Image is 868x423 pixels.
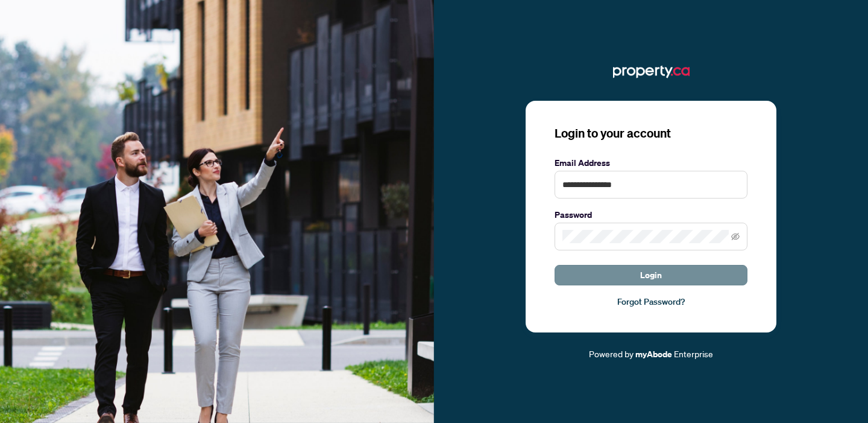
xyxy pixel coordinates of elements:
[640,266,662,285] span: Login
[731,232,740,241] span: eye-invisible
[555,125,747,142] h3: Login to your account
[555,265,747,285] button: Login
[635,348,672,361] a: myAbode
[589,348,634,359] span: Powered by
[555,208,747,221] label: Password
[555,295,747,308] a: Forgot Password?
[613,62,690,81] img: ma-logo
[555,156,747,170] label: Email Address
[674,348,713,359] span: Enterprise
